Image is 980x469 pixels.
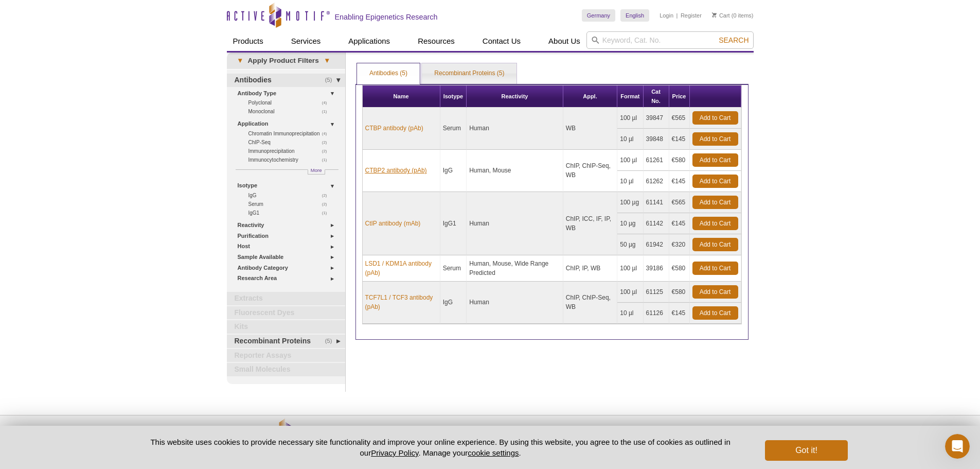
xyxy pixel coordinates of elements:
[692,153,738,167] a: Add to Cart
[227,349,345,362] a: Reporter Assays
[238,241,339,252] a: Host
[322,138,333,147] span: (2)
[342,31,396,51] a: Applications
[365,124,423,133] a: CTBP antibody (pAb)
[563,85,618,108] th: Appl.
[238,118,339,129] a: Application
[563,150,618,192] td: ChIP, ChIP-Seq, WB
[238,180,339,191] a: Isotype
[227,53,345,69] a: ▾Apply Product Filters▾
[248,209,333,217] a: (1)IgG1
[467,150,563,192] td: Human, Mouse
[308,169,325,175] a: More
[322,98,333,107] span: (4)
[319,56,335,65] span: ▾
[440,150,467,192] td: IgG
[365,166,427,175] a: CTBP2 antibody (pAb)
[227,306,345,320] a: Fluorescent Dyes
[765,440,847,461] button: Got it!
[476,31,527,51] a: Contact Us
[644,213,669,234] td: 61142
[617,303,643,324] td: 10 µl
[644,192,669,213] td: 61141
[582,9,615,22] a: Germany
[644,282,669,303] td: 61125
[227,363,345,376] a: Small Molecules
[467,85,563,108] th: Reactivity
[669,213,690,234] td: €145
[468,448,519,457] button: cookie settings
[322,200,333,209] span: (2)
[669,129,690,150] td: €145
[692,111,738,125] a: Add to Cart
[692,175,738,188] a: Add to Cart
[617,255,643,282] td: 100 µl
[692,238,738,251] a: Add to Cart
[238,273,339,284] a: Research Area
[945,434,970,459] iframe: Intercom live chat
[227,335,345,348] a: (5)Recombinant Proteins
[248,191,333,200] a: (2)IgG
[716,36,752,45] button: Search
[586,31,754,49] input: Keyword, Cat. No.
[563,282,618,324] td: ChIP, ChIP-Seq, WB
[617,213,643,234] td: 10 µg
[542,31,586,51] a: About Us
[712,12,717,18] img: Your Cart
[440,108,467,150] td: Serum
[412,31,461,51] a: Resources
[238,220,339,231] a: Reactivity
[227,415,345,457] img: Active Motif,
[133,437,749,458] p: This website uses cookies to provide necessary site functionality and improve your online experie...
[440,192,467,255] td: IgG1
[232,56,248,65] span: ▾
[617,129,643,150] td: 10 µl
[617,234,643,255] td: 50 µg
[669,303,690,324] td: €145
[322,191,333,200] span: (2)
[322,155,333,164] span: (1)
[669,171,690,192] td: €145
[285,31,327,51] a: Services
[363,85,440,108] th: Name
[365,219,421,228] a: CtIP antibody (mAb)
[322,147,333,155] span: (2)
[669,108,690,129] td: €565
[325,74,338,87] span: (5)
[467,255,563,282] td: Human, Mouse, Wide Range Predicted
[238,263,339,273] a: Antibody Category
[644,171,669,192] td: 61262
[692,306,738,320] a: Add to Cart
[644,255,669,282] td: 39186
[620,9,649,22] a: English
[248,155,333,164] a: (1)Immunocytochemistry
[325,335,338,348] span: (5)
[248,107,333,116] a: (1)Monoclonal
[719,36,749,44] span: Search
[227,74,345,87] a: (5)Antibodies
[563,255,618,282] td: ChIP, IP, WB
[644,85,669,108] th: Cat No.
[440,255,467,282] td: Serum
[617,85,643,108] th: Format
[617,192,643,213] td: 100 µg
[357,63,420,84] a: Antibodies (5)
[644,150,669,171] td: 61261
[248,129,333,138] a: (4)Chromatin Immunoprecipitation
[371,448,418,457] a: Privacy Policy
[467,192,563,255] td: Human
[227,320,345,334] a: Kits
[617,282,643,303] td: 100 µl
[692,285,738,299] a: Add to Cart
[563,192,618,255] td: ChIP, ICC, IF, IP, WB
[238,88,339,99] a: Antibody Type
[669,255,690,282] td: €580
[311,166,322,175] span: More
[322,209,333,217] span: (1)
[238,231,339,241] a: Purification
[692,262,738,275] a: Add to Cart
[681,12,702,19] a: Register
[669,282,690,303] td: €580
[467,282,563,324] td: Human
[335,12,438,22] h2: Enabling Epigenetics Research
